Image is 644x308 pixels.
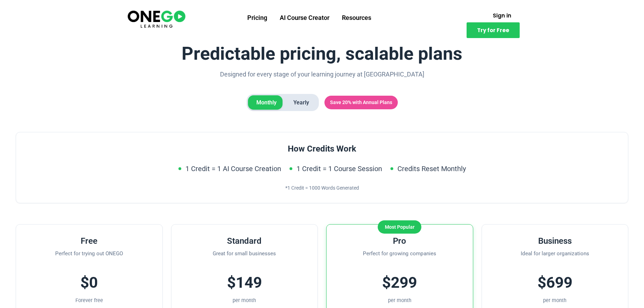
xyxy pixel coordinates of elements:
a: Pricing [241,9,273,27]
div: per month [493,296,617,305]
h3: Business [493,236,617,247]
div: Forever free [27,296,151,305]
div: $699 [493,270,617,295]
span: Yearly [285,95,317,110]
a: Sign in [484,9,520,22]
a: AI Course Creator [273,9,336,27]
p: Ideal for larger organizations [493,249,617,263]
p: Designed for every stage of your learning journey at [GEOGRAPHIC_DATA] [208,69,436,80]
p: Perfect for trying out ONEGO [27,249,151,263]
a: Resources [336,9,378,27]
span: Save 20% with Annual Plans [324,96,398,109]
h1: Predictable pricing, scalable plans [16,44,628,64]
h3: Pro [338,236,462,247]
p: Perfect for growing companies [338,249,462,263]
div: $299 [338,270,462,295]
span: Monthly [248,95,285,110]
div: per month [338,296,462,305]
h3: How Credits Work [27,144,617,154]
span: Try for Free [477,28,509,33]
h3: Free [27,236,151,247]
span: 1 Credit = 1 Course Session [297,163,382,174]
div: per month [183,296,307,305]
span: Credits Reset Monthly [397,163,466,174]
span: Sign in [493,13,511,18]
p: Great for small businesses [183,249,307,263]
h3: Standard [183,236,307,247]
div: $149 [183,270,307,295]
div: *1 Credit = 1000 Words Generated [27,184,617,192]
a: Try for Free [467,22,520,38]
div: Most Popular [378,220,422,234]
span: 1 Credit = 1 AI Course Creation [185,163,281,174]
div: $0 [27,270,151,295]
